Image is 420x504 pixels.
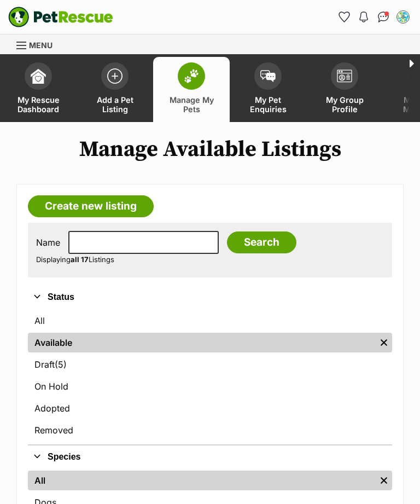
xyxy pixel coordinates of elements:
[55,358,67,371] span: (5)
[376,333,392,352] a: Remove filter
[184,69,199,83] img: manage-my-pets-icon-02211641906a0b7f246fdf0571729dbe1e7629f14944591b6c1af311fb30b64b.svg
[28,355,392,374] a: Draft
[28,290,392,304] button: Status
[355,8,372,26] button: Notifications
[28,376,392,396] a: On Hold
[230,57,306,122] a: My Pet Enquiries
[398,11,409,22] img: Angela profile pic
[14,95,63,114] span: My Rescue Dashboard
[378,11,389,22] img: chat-41dd97257d64d25036548639549fe6c8038ab92f7586957e7f3b1b290dea8141.svg
[260,70,276,82] img: pet-enquiries-icon-7e3ad2cf08bfb03b45e93fb7055b45f3efa6380592205ae92323e6603595dc1f.svg
[28,309,392,444] div: Status
[28,311,392,331] a: All
[8,7,113,27] a: PetRescue
[335,8,412,26] ul: Account quick links
[77,57,153,122] a: Add a Pet Listing
[107,68,122,84] img: add-pet-listing-icon-0afa8454b4691262ce3f59096e99ab1cd57d4a30225e0717b998d2c9b9846f56.svg
[153,57,230,122] a: Manage My Pets
[36,237,60,247] label: Name
[227,231,296,253] input: Search
[359,11,368,22] img: notifications-46538b983faf8c2785f20acdc204bb7945ddae34d4c08c2a6579f10ce5e182be.svg
[16,34,60,54] a: Menu
[375,8,392,26] a: Conversations
[71,255,89,264] strong: all 17
[28,450,392,464] button: Species
[28,398,392,418] a: Adopted
[337,69,352,83] img: group-profile-icon-3fa3cf56718a62981997c0bc7e787c4b2cf8bcc04b72c1350f741eb67cf2f40e.svg
[243,95,293,114] span: My Pet Enquiries
[29,40,52,50] span: Menu
[36,255,114,264] span: Displaying Listings
[8,7,113,27] img: logo-e224e6f780fb5917bec1dbf3a21bbac754714ae5b6737aabdf751b685950b380.svg
[90,95,139,114] span: Add a Pet Listing
[320,95,369,114] span: My Group Profile
[31,68,46,84] img: dashboard-icon-eb2f2d2d3e046f16d808141f083e7271f6b2e854fb5c12c21221c1fb7104beca.svg
[167,95,216,114] span: Manage My Pets
[376,471,392,490] a: Remove filter
[306,57,383,122] a: My Group Profile
[28,471,376,490] a: All
[28,195,154,217] a: Create new listing
[28,333,376,352] a: Available
[394,8,412,26] button: My account
[28,420,392,440] a: Removed
[335,8,353,26] a: Favourites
